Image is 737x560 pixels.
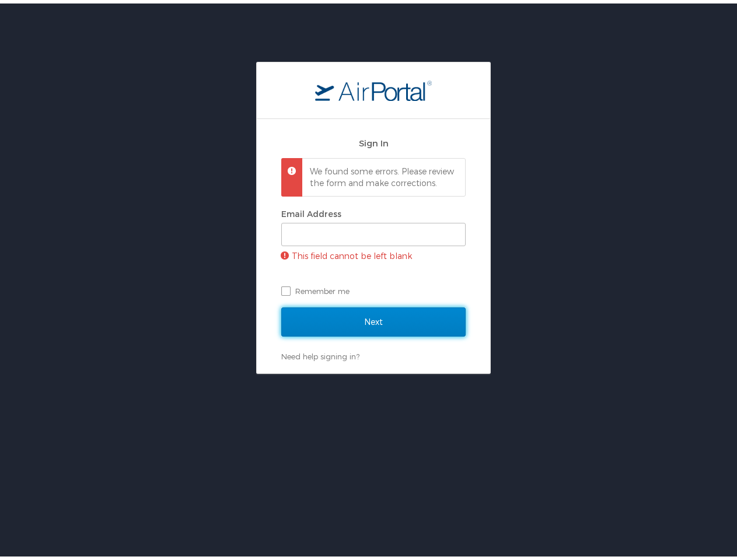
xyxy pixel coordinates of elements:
[281,348,359,358] a: Need help signing in?
[315,76,432,97] img: logo
[281,243,466,261] p: This field cannot be left blank
[281,304,466,333] input: Next
[281,205,341,215] label: Email Address
[281,279,466,296] label: Remember me
[310,162,455,185] p: We found some errors. Please review the form and make corrections.
[281,133,466,146] h2: Sign In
